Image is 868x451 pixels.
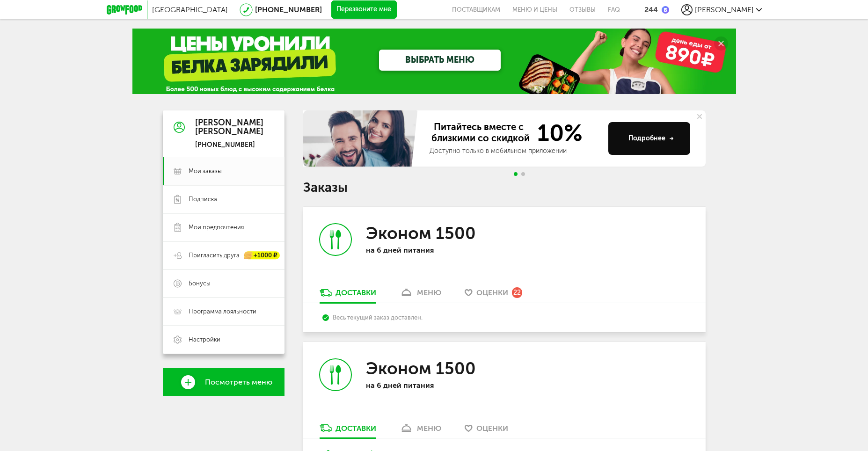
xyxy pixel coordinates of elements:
[521,172,525,176] span: Go to slide 2
[163,269,284,298] a: Бонусы
[417,424,441,433] div: меню
[189,335,220,344] span: Настройки
[163,185,284,213] a: Подписка
[303,182,706,194] h1: Заказы
[244,252,280,260] div: +1000 ₽
[460,423,513,438] a: Оценки
[163,298,284,326] a: Программа лояльности
[255,5,322,14] a: [PHONE_NUMBER]
[336,288,376,297] div: Доставки
[512,287,522,298] div: 22
[163,213,284,241] a: Мои предпочтения
[189,223,244,232] span: Мои предпочтения
[315,288,381,303] a: Доставки
[430,121,532,145] span: Питайтесь вместе с близкими со скидкой
[476,424,508,433] span: Оценки
[366,381,488,390] p: на 6 дней питания
[366,246,488,255] p: на 6 дней питания
[608,122,690,155] button: Подробнее
[336,424,376,433] div: Доставки
[315,423,381,438] a: Доставки
[366,358,476,378] h3: Эконом 1500
[476,288,508,297] span: Оценки
[303,110,420,167] img: family-banner.579af9d.jpg
[532,121,583,145] span: 10%
[189,195,217,204] span: Подписка
[417,288,441,297] div: меню
[152,5,228,14] span: [GEOGRAPHIC_DATA]
[189,251,240,260] span: Пригласить друга
[628,134,674,143] div: Подробнее
[163,368,284,396] a: Посмотреть меню
[189,167,222,175] span: Мои заказы
[205,378,272,386] span: Посмотреть меню
[395,423,446,438] a: меню
[163,241,284,269] a: Пригласить друга +1000 ₽
[695,5,754,14] span: [PERSON_NAME]
[195,118,263,137] div: [PERSON_NAME] [PERSON_NAME]
[662,6,669,14] img: bonus_b.cdccf46.png
[430,146,601,156] div: Доступно только в мобильном приложении
[189,279,211,288] span: Бонусы
[163,157,284,185] a: Мои заказы
[195,141,263,149] div: [PHONE_NUMBER]
[322,314,686,321] div: Весь текущий заказ доставлен.
[644,5,658,14] div: 244
[331,0,397,19] button: Перезвоните мне
[514,172,518,176] span: Go to slide 1
[366,223,476,243] h3: Эконом 1500
[460,288,527,303] a: Оценки 22
[189,307,256,316] span: Программа лояльности
[395,288,446,303] a: меню
[379,50,501,71] a: ВЫБРАТЬ МЕНЮ
[163,326,284,354] a: Настройки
